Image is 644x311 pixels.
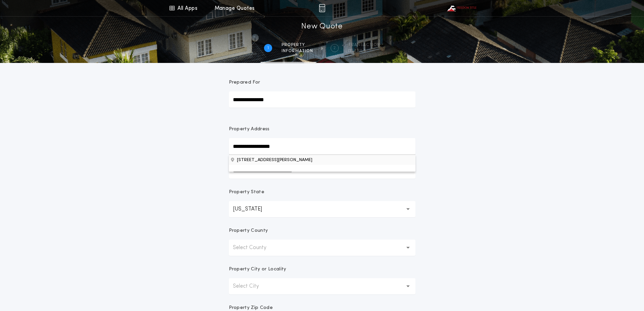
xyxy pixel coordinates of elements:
input: Prepared For [229,91,415,108]
button: Property Address [229,155,415,165]
p: Property City or Locality [229,266,286,273]
h1: New Quote [301,21,342,32]
span: information [282,48,313,54]
span: details [348,48,380,54]
span: Transaction [348,42,380,48]
h2: 2 [333,45,336,51]
button: Select City [229,278,415,294]
p: Select County [233,244,277,252]
p: Property State [229,189,264,196]
h2: 1 [267,45,269,51]
button: Select County [229,240,415,256]
span: Property [282,42,313,48]
p: [US_STATE] [233,205,273,213]
img: vs-icon [446,5,476,12]
p: Property Address [229,126,415,133]
button: [US_STATE] [229,201,415,217]
p: Property County [229,227,268,234]
img: img [319,4,325,12]
p: Select City [233,282,270,290]
p: Prepared For [229,79,260,86]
